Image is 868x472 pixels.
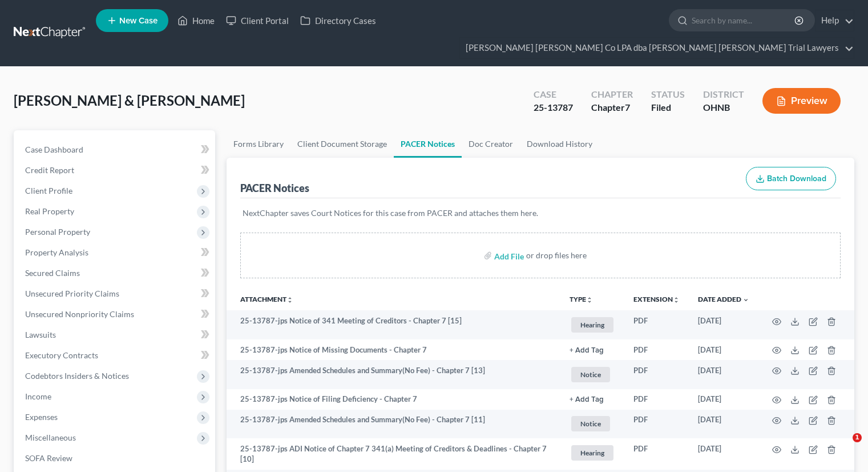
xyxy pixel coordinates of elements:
[286,297,293,303] i: unfold_more
[689,410,758,439] td: [DATE]
[571,416,610,431] span: Notice
[25,453,72,463] span: SOFA Review
[651,101,685,114] div: Filed
[570,396,604,403] button: + Add Tag
[227,310,560,339] td: 25-13787-jps Notice of 341 Meeting of Creditors - Chapter 7 [15]
[25,165,74,175] span: Credit Report
[16,345,215,366] a: Executory Contracts
[227,360,560,389] td: 25-13787-jps Amended Schedules and Summary(No Fee) - Chapter 7 [13]
[25,289,119,298] span: Unsecured Priority Claims
[570,345,615,355] a: + Add Tag
[25,186,72,195] span: Client Profile
[25,391,51,401] span: Income
[394,130,462,158] a: PACER Notices
[227,130,290,158] a: Forms Library
[16,304,215,325] a: Unsecured Nonpriority Claims
[16,160,215,181] a: Credit Report
[534,101,573,114] div: 25-13787
[591,88,633,101] div: Chapter
[570,365,615,384] a: Notice
[227,389,560,410] td: 25-13787-jps Notice of Filing Deficiency - Chapter 7
[16,263,215,283] a: Secured Claims
[571,367,610,382] span: Notice
[25,206,74,216] span: Real Property
[460,38,854,58] a: [PERSON_NAME] [PERSON_NAME] Co LPA dba [PERSON_NAME] [PERSON_NAME] Trial Lawyers
[571,445,613,461] span: Hearing
[689,438,758,470] td: [DATE]
[689,339,758,360] td: [DATE]
[689,360,758,389] td: [DATE]
[220,10,294,31] a: Client Portal
[689,310,758,339] td: [DATE]
[534,88,573,101] div: Case
[829,433,857,461] iframe: Intercom live chat
[570,443,615,462] a: Hearing
[16,448,215,469] a: SOFA Review
[25,330,56,339] span: Lawsuits
[119,17,158,25] span: New Case
[520,130,599,158] a: Download History
[570,296,593,303] button: TYPEunfold_more
[746,167,836,191] button: Batch Download
[591,101,633,114] div: Chapter
[570,414,615,433] a: Notice
[762,88,841,114] button: Preview
[624,389,689,410] td: PDF
[692,10,796,31] input: Search by name...
[25,227,90,237] span: Personal Property
[703,88,744,101] div: District
[227,339,560,360] td: 25-13787-jps Notice of Missing Documents - Chapter 7
[624,360,689,389] td: PDF
[625,102,630,113] span: 7
[25,412,58,422] span: Expenses
[767,174,826,183] span: Batch Download
[25,145,83,154] span: Case Dashboard
[16,242,215,263] a: Property Analysis
[16,283,215,304] a: Unsecured Priority Claims
[25,309,134,319] span: Unsecured Nonpriority Claims
[16,325,215,345] a: Lawsuits
[815,10,854,31] a: Help
[570,347,604,354] button: + Add Tag
[243,207,838,219] p: NextChapter saves Court Notices for this case from PACER and attaches them here.
[290,130,394,158] a: Client Document Storage
[25,371,129,381] span: Codebtors Insiders & Notices
[698,295,749,303] a: Date Added expand_more
[651,88,685,101] div: Status
[570,315,615,334] a: Hearing
[624,310,689,339] td: PDF
[703,101,744,114] div: OHNB
[570,394,615,405] a: + Add Tag
[294,10,382,31] a: Directory Cases
[227,438,560,470] td: 25-13787-jps ADI Notice of Chapter 7 341(a) Meeting of Creditors & Deadlines - Chapter 7 [10]
[624,339,689,360] td: PDF
[673,297,680,303] i: unfold_more
[25,433,76,442] span: Miscellaneous
[624,410,689,439] td: PDF
[586,297,593,303] i: unfold_more
[25,268,80,278] span: Secured Claims
[633,295,680,303] a: Extensionunfold_more
[227,410,560,439] td: 25-13787-jps Amended Schedules and Summary(No Fee) - Chapter 7 [11]
[853,433,862,442] span: 1
[689,389,758,410] td: [DATE]
[25,247,88,257] span: Property Analysis
[16,139,215,160] a: Case Dashboard
[571,317,613,333] span: Hearing
[14,92,245,109] span: [PERSON_NAME] & [PERSON_NAME]
[624,438,689,470] td: PDF
[172,10,220,31] a: Home
[462,130,520,158] a: Doc Creator
[240,295,293,303] a: Attachmentunfold_more
[742,297,749,303] i: expand_more
[526,250,587,261] div: or drop files here
[25,350,98,360] span: Executory Contracts
[240,181,309,195] div: PACER Notices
